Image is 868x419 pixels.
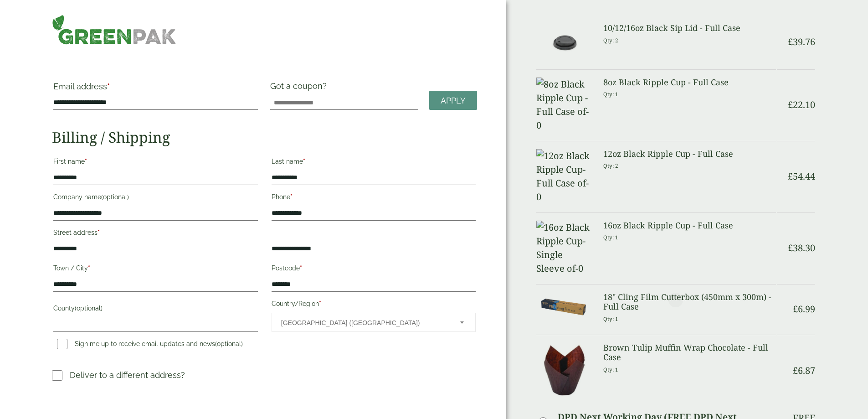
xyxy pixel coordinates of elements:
span: (optional) [215,340,243,347]
abbr: required [300,264,302,272]
abbr: required [319,300,321,307]
label: Company name [53,191,257,206]
span: (optional) [75,305,103,312]
label: Email address [53,83,257,95]
abbr: required [107,82,110,91]
h2: Billing / Shipping [52,129,477,146]
abbr: required [85,158,87,165]
label: Got a coupon? [270,81,330,95]
abbr: required [88,264,90,272]
label: Town / City [53,262,257,277]
label: County [53,302,257,317]
label: Last name [272,155,476,171]
span: Country/Region [272,313,476,332]
label: First name [53,155,257,171]
img: GreenPak Supplies [52,15,176,45]
label: Sign me up to receive email updates and news [53,340,247,350]
abbr: required [290,193,293,201]
label: Phone [272,191,476,206]
label: Postcode [272,262,476,277]
a: Apply [429,91,477,110]
label: Street address [53,226,257,242]
span: (optional) [101,193,129,201]
p: Deliver to a different address? [70,369,185,381]
abbr: required [98,229,100,236]
abbr: required [303,158,305,165]
span: Apply [441,96,466,106]
input: Sign me up to receive email updates and news(optional) [57,339,67,349]
label: Country/Region [272,297,476,313]
span: United Kingdom (UK) [281,313,448,332]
